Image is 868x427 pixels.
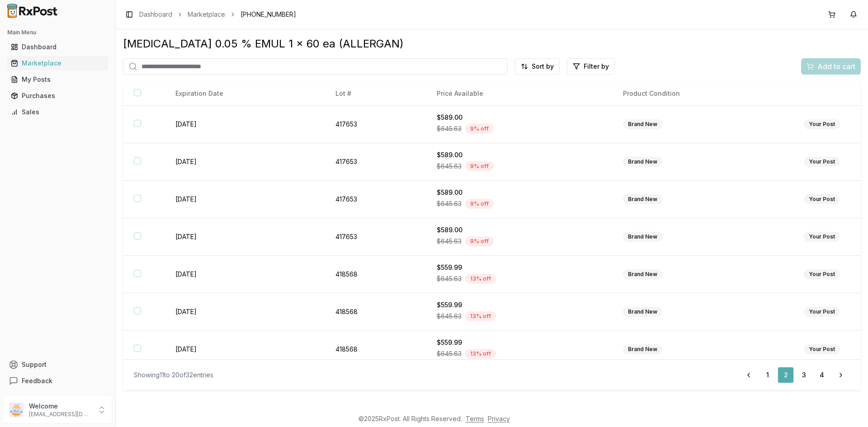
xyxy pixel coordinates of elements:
a: 2 [778,367,794,383]
button: Purchases [4,89,112,103]
div: Showing 11 to 20 of 32 entries [134,371,213,380]
div: $559.99 [437,300,601,310]
div: Your Post [804,269,840,279]
div: $559.99 [437,263,601,272]
td: 418568 [325,256,425,293]
span: $645.63 [437,312,462,321]
div: 9 % off [465,161,494,171]
span: Feedback [22,376,52,385]
td: 417653 [325,218,425,256]
div: Your Post [804,232,840,242]
a: 3 [796,367,812,383]
button: Filter by [567,58,615,75]
td: 418568 [325,293,425,331]
button: My Posts [4,72,112,87]
div: Brand New [623,194,662,204]
button: Marketplace [4,56,112,70]
span: [PHONE_NUMBER] [241,10,296,19]
div: Brand New [623,232,662,242]
div: Brand New [623,269,662,279]
div: Brand New [623,119,662,129]
td: 417653 [325,106,425,143]
div: 9 % off [465,236,494,246]
td: [DATE] [165,293,325,331]
img: RxPost Logo [4,4,61,18]
td: 418568 [325,331,425,368]
th: Expiration Date [165,82,325,106]
th: Price Available [426,82,612,106]
td: [DATE] [165,181,325,218]
div: $589.00 [437,113,601,122]
div: Dashboard [11,42,104,52]
a: Dashboard [7,39,108,55]
a: 1 [759,367,776,383]
a: 4 [814,367,830,383]
div: My Posts [11,75,104,84]
div: 13 % off [465,311,496,321]
button: Sort by [515,58,560,75]
div: 13 % off [465,349,496,359]
button: Dashboard [4,40,112,54]
a: Purchases [7,88,108,104]
button: Support [4,357,112,373]
h2: Main Menu [7,29,108,36]
div: $589.00 [437,188,601,197]
a: Dashboard [139,10,172,19]
span: Filter by [584,62,609,71]
div: Brand New [623,157,662,167]
div: Your Post [804,119,840,129]
td: [DATE] [165,331,325,368]
span: $645.63 [437,349,462,358]
div: Your Post [804,344,840,354]
div: Sales [11,108,104,117]
td: [DATE] [165,218,325,256]
a: Marketplace [188,10,225,19]
div: Brand New [623,307,662,317]
div: $559.99 [437,338,601,347]
img: User avatar [9,403,24,417]
p: [EMAIL_ADDRESS][DOMAIN_NAME] [29,411,92,418]
a: Terms [466,415,484,422]
td: [DATE] [165,106,325,143]
span: $645.63 [437,162,462,171]
nav: breadcrumb [139,10,296,19]
span: $645.63 [437,237,462,246]
th: Lot # [325,82,425,106]
p: Welcome [29,402,92,411]
a: Privacy [488,415,510,422]
div: 9 % off [465,199,494,209]
a: Go to next page [832,367,850,383]
td: 417653 [325,143,425,181]
a: Go to previous page [740,367,758,383]
td: [DATE] [165,143,325,181]
td: [DATE] [165,256,325,293]
div: $589.00 [437,225,601,235]
a: Sales [7,104,108,120]
span: $645.63 [437,124,462,133]
a: My Posts [7,71,108,88]
div: Purchases [11,91,104,100]
nav: pagination [740,367,850,383]
span: Sort by [532,62,554,71]
div: Marketplace [11,59,104,68]
td: 417653 [325,181,425,218]
div: 9 % off [465,124,494,134]
span: $645.63 [437,199,462,208]
button: Sales [4,105,112,119]
div: Brand New [623,344,662,354]
div: [MEDICAL_DATA] 0.05 % EMUL 1 x 60 ea (ALLERGAN) [123,37,861,51]
div: 13 % off [465,274,496,284]
div: $589.00 [437,150,601,160]
span: $645.63 [437,274,462,283]
button: Feedback [4,373,112,389]
div: Your Post [804,157,840,167]
div: Your Post [804,194,840,204]
div: Your Post [804,307,840,317]
a: Marketplace [7,55,108,71]
th: Product Condition [612,82,793,106]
